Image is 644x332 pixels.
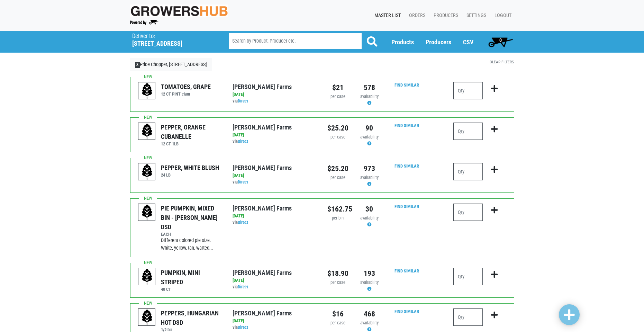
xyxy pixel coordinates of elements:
div: PEPPER, WHITE BLUSH [161,163,219,172]
div: PEPPERS, HUNGARIAN HOT DSD [161,308,222,327]
img: placeholder-variety-43d6402dacf2d531de610a020419775a.svg [138,123,156,140]
input: Qty [453,268,483,285]
input: Qty [453,123,483,140]
a: [PERSON_NAME] Farms [233,164,292,171]
a: Direct [238,284,248,289]
a: Producers [428,9,461,22]
span: X [135,62,140,68]
p: Deliver to: [132,33,211,40]
span: availability [360,320,379,325]
div: [DATE] [233,91,317,98]
h6: 40 CT [161,287,222,292]
span: availability [360,280,379,285]
img: placeholder-variety-43d6402dacf2d531de610a020419775a.svg [138,204,156,221]
div: per case [327,134,348,141]
div: per case [327,279,348,286]
a: XPrice Chopper, [STREET_ADDRESS] [130,58,212,71]
div: 193 [359,268,380,279]
h6: 12 CT 1LB [161,141,222,146]
a: Producers [426,38,451,46]
a: Find Similar [394,163,419,169]
div: per case [327,320,348,326]
img: original-fc7597fdc6adbb9d0e2ae620e786d1a2.jpg [130,5,228,17]
h6: EACH [161,232,222,237]
a: Find Similar [394,268,419,273]
div: TOMATOES, GRAPE [161,82,211,91]
a: 0 [485,35,516,49]
a: CSV [463,38,473,46]
div: [DATE] [233,213,317,219]
div: [DATE] [233,132,317,138]
a: Clear Filters [490,60,514,64]
div: $25.20 [327,163,348,174]
img: placeholder-variety-43d6402dacf2d531de610a020419775a.svg [138,309,156,326]
div: 578 [359,82,380,93]
img: placeholder-variety-43d6402dacf2d531de610a020419775a.svg [138,82,156,100]
a: [PERSON_NAME] Farms [233,269,292,276]
div: [DATE] [233,172,317,179]
h6: 12 CT PINT clam [161,91,211,97]
input: Qty [453,308,483,326]
div: $18.90 [327,268,348,279]
span: availability [360,175,379,180]
a: Orders [403,9,428,22]
h5: [STREET_ADDRESS] [132,40,211,47]
a: Direct [238,98,248,104]
span: Price Chopper, Erie Boulevard, #172 (2515 Erie Blvd E, Syracuse, NY 13224, USA) [132,31,216,47]
a: Settings [461,9,489,22]
a: [PERSON_NAME] Farms [233,124,292,131]
div: $25.20 [327,123,348,134]
span: 0 [499,37,502,43]
span: availability [360,134,379,140]
div: via [233,138,317,145]
a: Direct [238,220,248,225]
a: Direct [238,139,248,144]
a: Master List [369,9,403,22]
img: placeholder-variety-43d6402dacf2d531de610a020419775a.svg [138,268,156,286]
a: Products [391,38,414,46]
div: via [233,284,317,290]
div: per case [327,174,348,181]
a: [PERSON_NAME] Farms [233,205,292,212]
div: via [233,179,317,186]
input: Qty [453,82,483,99]
span: availability [360,94,379,99]
a: [PERSON_NAME] Farms [233,83,292,90]
a: Find Similar [394,309,419,314]
input: Qty [453,204,483,221]
div: PUMPKIN, MINI STRIPED [161,268,222,287]
a: Direct [238,179,248,185]
div: PIE PUMPKIN, MIXED BIN - [PERSON_NAME] DSD [161,204,222,232]
input: Qty [453,163,483,180]
div: [DATE] [233,277,317,284]
a: Find Similar [394,82,419,88]
div: 468 [359,308,380,320]
a: Direct [238,325,248,330]
div: via [233,219,317,226]
div: 30 [359,204,380,215]
span: availability [360,215,379,221]
a: Find Similar [394,204,419,209]
div: 973 [359,163,380,174]
input: Search by Product, Producer etc. [229,33,362,49]
h6: 24 LB [161,172,219,178]
div: Different colored pie size. White, yellow, tan, warted, [161,237,222,252]
div: $162.75 [327,204,348,215]
div: [DATE] [233,318,317,324]
div: $21 [327,82,348,93]
img: placeholder-variety-43d6402dacf2d531de610a020419775a.svg [138,163,156,181]
div: via [233,98,317,105]
a: [PERSON_NAME] Farms [233,309,292,317]
a: Logout [489,9,514,22]
a: Find Similar [394,123,419,128]
div: via [233,324,317,331]
img: Powered by Big Wheelbarrow [130,20,159,25]
div: per bin [327,215,348,222]
div: per case [327,93,348,100]
div: PEPPER, ORANGE CUBANELLE [161,123,222,141]
div: $16 [327,308,348,320]
span: … [210,245,214,251]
